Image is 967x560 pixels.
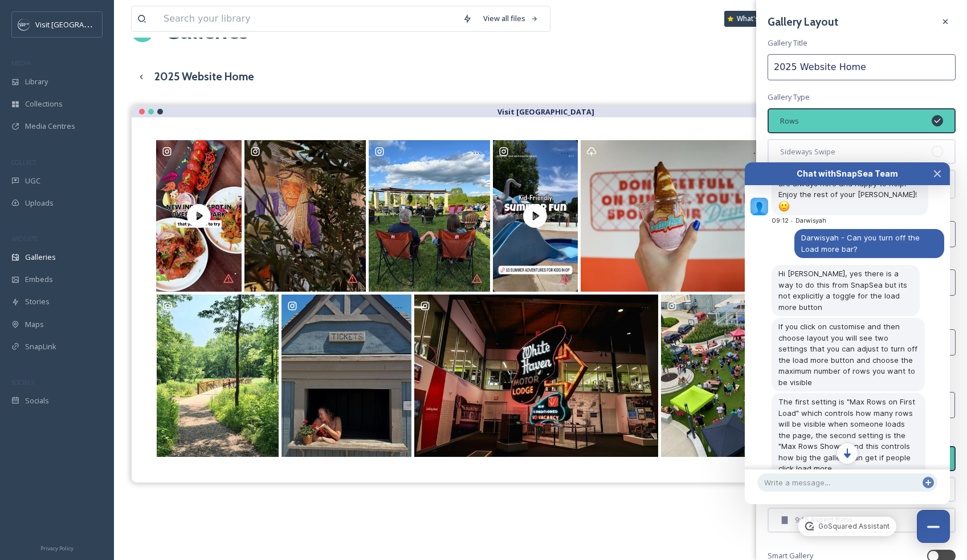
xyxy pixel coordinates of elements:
[11,378,34,386] span: SOCIALS
[25,76,48,87] span: Library
[25,175,40,186] span: UGC
[790,217,793,224] span: •
[768,92,810,103] span: Gallery Type
[778,397,917,473] span: The first setting is "Max Rows on First Load" which controls how many rows will be visible when s...
[780,116,799,126] span: Rows
[154,68,254,85] h3: 2025 Website Home
[40,545,74,552] span: Privacy Policy
[925,162,950,185] button: Close Chat
[11,158,36,166] span: COLLECT
[798,517,896,536] a: GoSquared Assistant
[35,19,124,30] span: Visit [GEOGRAPHIC_DATA]
[778,167,917,210] span: Fantastic - feel free to reach out, we are always here and happy to help! Enjoy the rest of your ...
[917,510,950,543] button: Close Chat
[25,341,56,352] span: SnapLink
[778,269,909,312] span: Hi [PERSON_NAME], yes there is a way to do this from SnapSea but its not explicitly a toggle for ...
[25,296,50,307] span: Stories
[25,99,63,109] span: Collections
[795,514,852,525] span: 9:16 Aspect Ratio
[280,295,413,457] a: cmon, let me change your ticket home
[25,198,54,209] span: Uploads
[25,395,49,406] span: Socials
[11,59,31,67] span: MEDIA
[772,217,833,224] div: 09:12 Darwisyah
[25,319,44,330] span: Maps
[158,6,457,31] input: Search your library
[765,168,929,179] div: Chat with SnapSea Team
[11,234,38,243] span: WIDGETS
[497,107,594,117] strong: Visit [GEOGRAPHIC_DATA]
[18,19,30,30] img: c3es6xdrejuflcaqpovn.png
[768,38,807,48] span: Gallery Title
[413,295,660,457] a: Rainy days calls for a museum visit. #visitkansas #visitop #overlandparkkansas #naturephotography...
[25,121,75,132] span: Media Centres
[724,11,781,27] a: What's New
[478,7,544,30] a: View all files
[155,140,243,292] a: New restaurant alert! 🚨 @rajmahalkc is officially opening its doors in @prairiefireop this Saturd...
[768,14,838,30] h3: Gallery Layout
[40,541,74,554] a: Privacy Policy
[367,140,491,292] a: Summer nights are feeling just right at the Arboretum! 🌿🎶 Join us Thursday, June 26, from 5-7 p.m...
[660,295,793,457] a: 🍺✨ BEER FEST TICKET GIVEAWAY! ✨🍺 We’ve teamed up with @stranghall to give away 2 FREE TICKETS to ...
[156,295,280,457] a: Recovery hike at the Overland Park Arboretum: Before, During, and After! #hiking #arboretum #over...
[778,201,790,212] img: :)
[801,233,922,254] span: Darwisyah - Can you turn off the Load more bar?
[780,146,835,157] span: Sideways Swipe
[750,198,769,216] img: f06b7b10aa0fcbe72daa377b86b7a815
[25,274,53,285] span: Embeds
[25,252,56,263] span: Galleries
[768,54,956,80] input: My Gallery
[778,322,920,387] span: If you click on customise and then choose layout you will see two settings that you can adjust to...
